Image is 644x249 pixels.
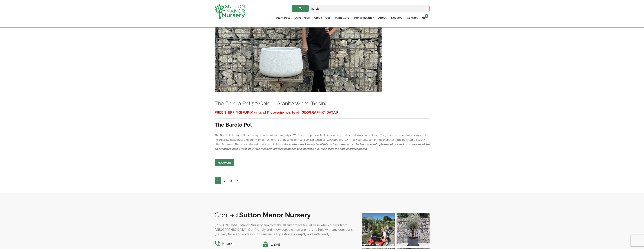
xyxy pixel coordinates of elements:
a: Contact [405,15,420,20]
a: Cloud Trees [312,15,333,20]
img: logo [215,4,245,19]
a: Olive Trees [292,15,312,20]
a: 4 [234,177,241,184]
div: The Barolo Pot range offers a unique and contemporary style. We have this pot available in a vari... [215,109,430,151]
span: 0 [425,14,428,18]
p: [PERSON_NAME] Manor Nursery aim to make all customers feel at ease when buying from [GEOGRAPHIC_D... [215,223,354,236]
img: Our elegant & picturesque Angustifolia Cones are an exquisite addition to your Bay Tree collectio... [362,213,395,246]
a: 0 [420,15,430,20]
a: 2 [221,177,228,184]
input: Search... [292,5,430,12]
h2: Contact [215,211,354,219]
h4: Email [263,241,354,247]
a: Plant Pots [274,15,292,20]
strong: The Barolo Pot [215,122,252,128]
img: A beautiful multi-stem Spanish Olive tree potted in our luxurious fibre clay pots 😍😍 [397,213,430,246]
a: Delivery [389,15,405,20]
em: When stock shows "available on back-order or can be backordered" , please call or email us so we ... [215,142,430,150]
a: 3 [228,177,234,184]
h3: FREE SHIPPING! (UK Mainland & covering parts of [GEOGRAPHIC_DATA]) [215,109,430,116]
a: Topiary&Other [351,15,376,20]
a: Read more [215,159,234,166]
img: The Barolo Pot 50 Colour Granite White (Resin) - F660E646 6313 4367 B9BA 5A021226A058 1 105 c [215,11,382,92]
span: 1 [215,177,221,184]
a: The Barolo Pot 50 Colour Granite White (Resin) [215,49,382,53]
h4: Phone [215,241,257,247]
b: Sutton Manor Nursery [239,211,311,219]
a: Plant Care [333,15,351,20]
a: About [376,15,389,20]
a: The Barolo Pot 50 Colour Granite White (Resin) [215,100,326,107]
